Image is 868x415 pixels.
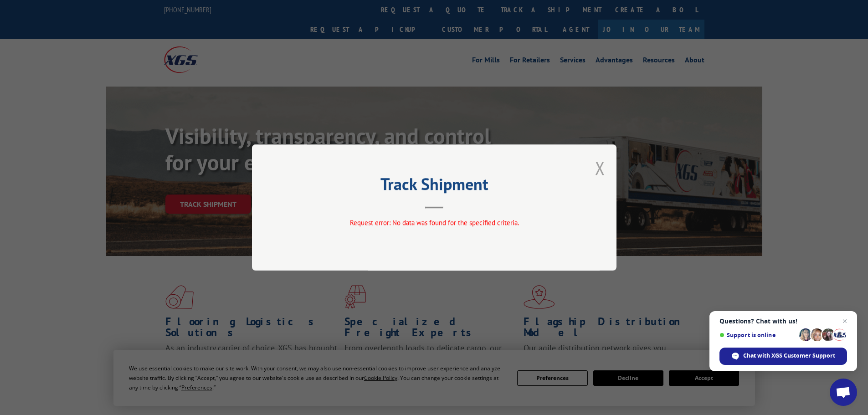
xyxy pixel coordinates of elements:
h2: Track Shipment [298,178,571,195]
div: Open chat [830,379,857,406]
span: Close chat [839,316,850,327]
span: Request error: No data was found for the specified criteria. [349,218,519,227]
span: Chat with XGS Customer Support [743,352,835,360]
span: Questions? Chat with us! [719,318,847,325]
button: Close modal [595,156,605,180]
div: Chat with XGS Customer Support [719,348,847,365]
span: Support is online [719,332,796,338]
